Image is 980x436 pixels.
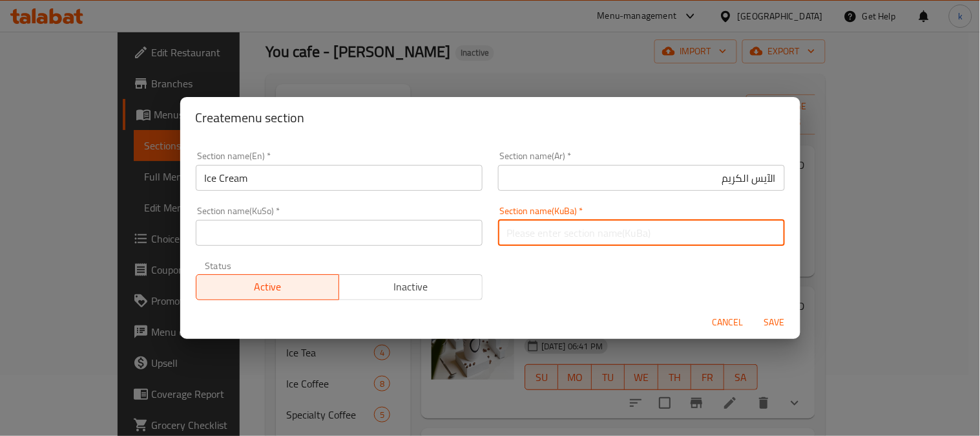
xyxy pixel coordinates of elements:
button: Save [754,311,795,334]
span: Active [202,278,335,296]
input: Please enter section name(ar) [498,165,785,191]
button: Cancel [707,311,749,334]
span: Inactive [344,278,477,296]
input: Please enter section name(KuSo) [196,220,483,246]
button: Active [196,274,340,300]
span: Save [759,314,790,331]
input: Please enter section name(en) [196,165,483,191]
span: Cancel [713,314,744,331]
h2: Create menu section [196,107,785,128]
input: Please enter section name(KuBa) [498,220,785,246]
button: Inactive [339,274,483,300]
